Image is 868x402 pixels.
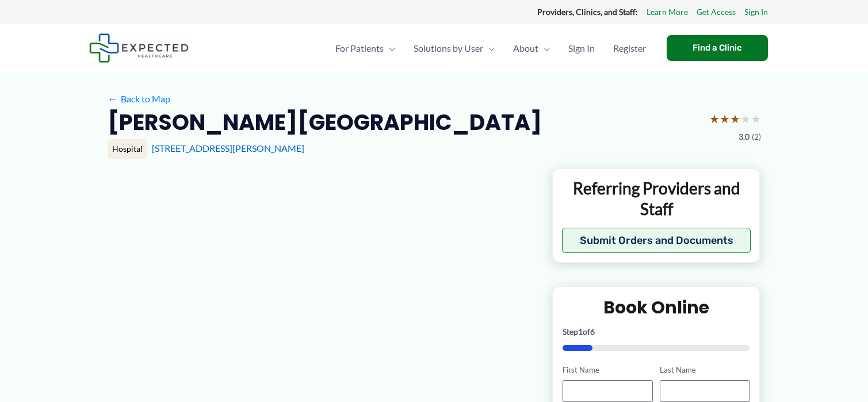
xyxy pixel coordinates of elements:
h2: [PERSON_NAME][GEOGRAPHIC_DATA] [108,108,542,136]
a: Sign In [559,28,604,68]
h2: Book Online [563,296,751,319]
span: ★ [709,108,720,129]
span: ★ [740,108,751,129]
p: Step of [563,328,751,336]
span: (2) [752,129,761,144]
a: For PatientsMenu Toggle [326,28,404,68]
strong: Providers, Clinics, and Staff: [537,7,638,17]
a: Find a Clinic [667,35,768,61]
span: Menu Toggle [384,28,395,68]
label: First Name [563,365,653,376]
a: ←Back to Map [108,90,170,108]
label: Last Name [660,365,750,376]
a: Solutions by UserMenu Toggle [404,28,504,68]
span: 6 [590,327,595,336]
img: Expected Healthcare Logo - side, dark font, small [89,33,189,63]
div: Hospital [108,139,147,159]
span: ← [108,93,118,104]
span: Menu Toggle [483,28,495,68]
span: Sign In [568,28,595,68]
span: For Patients [335,28,384,68]
span: Solutions by User [414,28,483,68]
a: Learn More [647,5,688,20]
span: ★ [751,108,761,129]
span: Menu Toggle [538,28,550,68]
span: 3.0 [739,129,750,144]
a: Get Access [697,5,736,20]
a: Sign In [744,5,768,20]
p: Referring Providers and Staff [562,178,751,220]
span: Register [613,28,646,68]
a: [STREET_ADDRESS][PERSON_NAME] [152,143,304,154]
span: 1 [578,327,583,336]
span: About [513,28,538,68]
nav: Primary Site Navigation [326,28,655,68]
span: ★ [720,108,730,129]
a: AboutMenu Toggle [504,28,559,68]
span: ★ [730,108,740,129]
button: Submit Orders and Documents [562,228,751,253]
a: Register [604,28,655,68]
